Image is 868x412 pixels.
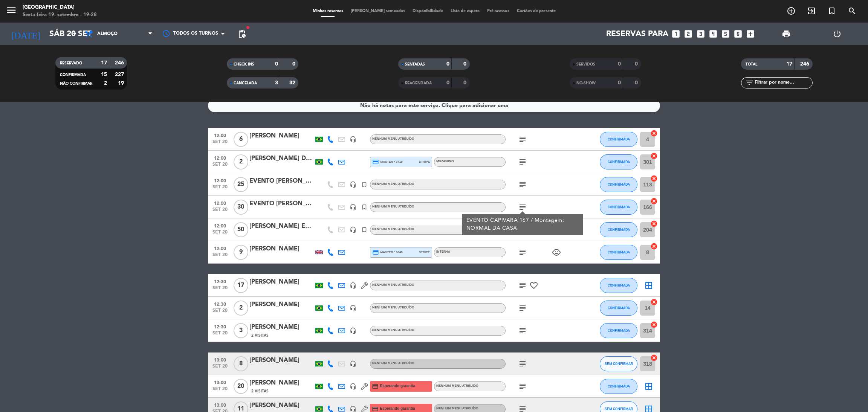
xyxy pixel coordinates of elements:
span: Nenhum menu atribuído [372,329,414,332]
span: 12:30 [211,277,229,285]
button: CONFIRMADA [600,177,637,192]
i: arrow_drop_down [70,29,79,38]
span: set 20 [211,207,229,216]
i: headset_mic [350,305,356,311]
i: subject [518,180,527,189]
span: 12:30 [211,322,229,331]
span: SEM CONFIRMAR [605,407,633,411]
i: headset_mic [350,383,356,390]
strong: 0 [635,80,639,85]
span: 12:00 [211,198,229,207]
span: set 20 [211,331,229,339]
span: REAGENDADA [405,81,432,85]
i: filter_list [745,78,754,87]
i: subject [518,281,527,290]
span: Nenhum menu atribuído [372,228,414,231]
i: add_circle_outline [787,6,796,15]
i: looks_4 [708,29,718,39]
div: [GEOGRAPHIC_DATA] [23,4,97,11]
i: cancel [650,354,658,362]
strong: 0 [463,80,468,85]
div: [PERSON_NAME] [249,277,313,287]
div: EVENTO [PERSON_NAME] [249,199,313,209]
div: Sexta-feira 19. setembro - 19:28 [23,11,97,19]
span: master * 6645 [372,249,403,256]
button: menu [6,5,17,18]
strong: 17 [786,61,792,67]
span: Lista de espera [447,9,483,13]
span: 50 [234,222,248,237]
i: looks_3 [696,29,706,39]
span: Esperando garantia [380,406,415,412]
span: Pré-acessos [483,9,513,13]
span: set 20 [211,230,229,238]
span: 12:00 [211,244,229,252]
button: CONFIRMADA [600,132,637,147]
i: exit_to_app [807,6,816,15]
div: [PERSON_NAME] [249,244,313,254]
span: CONFIRMADA [608,384,630,388]
span: 12:30 [211,299,229,308]
button: CONFIRMADA [600,245,637,260]
span: NO-SHOW [576,81,596,85]
span: set 20 [211,285,229,294]
div: [PERSON_NAME] [249,401,313,410]
i: cancel [650,298,658,306]
i: headset_mic [350,204,356,211]
strong: 0 [292,61,297,67]
div: [PERSON_NAME] [249,131,313,141]
button: CONFIRMADA [600,379,637,394]
span: Nenhum menu atribuído [372,284,414,287]
span: CONFIRMADA [608,328,630,333]
span: Minhas reservas [309,9,347,13]
i: cancel [650,152,658,160]
span: 12:00 [211,153,229,162]
i: subject [518,359,527,368]
button: CONFIRMADA [600,278,637,293]
span: 13:00 [211,355,229,364]
strong: 0 [275,61,278,67]
i: cancel [650,197,658,205]
span: 13:00 [211,378,229,386]
span: Nenhum menu atribuído [372,205,414,208]
div: [PERSON_NAME] [249,300,313,310]
span: CONFIRMADA [608,160,630,164]
i: favorite_border [529,281,538,290]
span: 2 [234,154,248,169]
i: border_all [644,382,653,391]
span: CONFIRMADA [608,250,630,254]
span: CONFIRMADA [608,182,630,186]
span: [PERSON_NAME] semeadas [347,9,409,13]
strong: 0 [618,61,621,67]
span: RESERVADO [60,61,82,65]
span: set 20 [211,185,229,193]
i: credit_card [372,383,379,390]
i: cancel [650,321,658,328]
span: Nenhum menu atribuído [436,385,478,388]
span: Interna [436,250,450,253]
span: set 20 [211,139,229,148]
i: turned_in_not [361,226,368,233]
span: CONFIRMADA [608,227,630,232]
span: Nenhum menu atribuído [372,183,414,186]
span: Mezanino [436,160,454,163]
span: SENTADAS [405,63,425,66]
i: credit_card [372,159,379,165]
span: 13:00 [211,400,229,409]
i: child_care [552,248,561,257]
button: CONFIRMADA [600,154,637,169]
span: 17 [234,278,248,293]
span: 12:00 [211,131,229,139]
span: master * 6410 [372,159,403,165]
span: CONFIRMADA [608,205,630,209]
span: 6 [234,132,248,147]
strong: 0 [635,61,639,67]
i: cancel [650,175,658,182]
strong: 17 [101,60,107,66]
i: headset_mic [350,181,356,188]
i: add_box [746,29,755,39]
div: LOG OUT [811,23,862,45]
div: EVENTO [PERSON_NAME] [249,176,313,186]
i: subject [518,382,527,391]
strong: 19 [118,81,125,86]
